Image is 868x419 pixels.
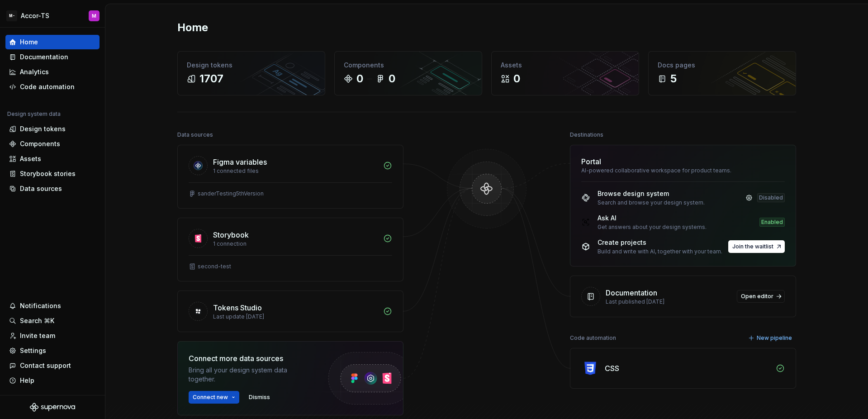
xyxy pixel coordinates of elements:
button: Dismiss [245,391,274,404]
div: sanderTesting5thVersion [198,190,264,197]
div: Data sources [177,129,213,141]
svg: Supernova Logo [30,403,75,412]
button: Join the waitlist [728,240,785,253]
a: Documentation [5,50,100,64]
a: Data sources [5,181,100,196]
span: New pipeline [757,334,792,342]
div: Data sources [20,184,62,193]
div: Accor-TS [21,11,49,20]
span: Connect new [193,394,228,401]
div: M [92,12,96,19]
div: Documentation [20,52,68,62]
div: Code automation [20,82,75,91]
div: Design tokens [187,61,316,70]
span: Join the waitlist [732,243,773,250]
div: Browse design system [598,189,705,198]
div: Help [20,376,34,385]
a: Assets [5,152,100,166]
div: 5 [670,71,677,86]
a: Invite team [5,329,100,343]
a: Figma variables1 connected filessanderTesting5thVersion [177,145,403,209]
a: Design tokens [5,122,100,136]
div: Tokens Studio [213,302,262,313]
div: 0 [356,71,363,86]
a: Analytics [5,65,100,79]
div: Destinations [570,129,603,141]
div: 1707 [199,71,223,86]
a: Docs pages5 [648,51,796,95]
div: Last update [DATE] [213,313,378,320]
div: Disabled [757,193,785,202]
button: Connect new [189,391,239,404]
div: Design system data [7,110,61,118]
div: M- [6,10,17,21]
span: Dismiss [249,394,270,401]
div: AI-powered collaborative workspace for product teams. [581,167,785,174]
div: Storybook [213,229,249,240]
div: Connect more data sources [189,353,311,364]
div: Design tokens [20,124,66,133]
div: Code automation [570,332,616,344]
button: Help [5,373,100,388]
div: Notifications [20,301,61,310]
a: Storybook1 connectionsecond-test [177,218,403,281]
div: Components [20,139,60,148]
div: Bring all your design system data together. [189,366,311,384]
div: Analytics [20,67,49,76]
div: Last published [DATE] [606,298,731,305]
div: Get answers about your design systems. [598,224,707,231]
button: Notifications [5,299,100,313]
div: Home [20,38,38,47]
a: Open editor [737,290,785,303]
div: Portal [581,156,601,167]
div: Build and write with AI, together with your team. [598,248,722,255]
a: Design tokens1707 [177,51,325,95]
div: 1 connected files [213,167,378,175]
div: Settings [20,346,46,355]
div: Ask AI [598,214,707,223]
a: Storybook stories [5,167,100,181]
a: Settings [5,343,100,358]
button: New pipeline [745,332,796,344]
div: 0 [389,71,395,86]
a: Assets0 [491,51,639,95]
a: Components00 [334,51,482,95]
div: Contact support [20,361,71,370]
h2: Home [177,20,208,35]
a: Components [5,137,100,151]
div: second-test [198,263,231,270]
a: Tokens StudioLast update [DATE] [177,290,403,332]
div: Invite team [20,331,55,340]
a: Home [5,35,100,49]
div: Assets [20,154,41,163]
div: Figma variables [213,157,267,167]
div: Assets [501,61,630,70]
div: Search and browse your design system. [598,199,705,206]
div: Documentation [606,287,657,298]
button: Contact support [5,358,100,373]
span: Open editor [741,293,773,300]
div: CSS [605,363,619,374]
div: Storybook stories [20,169,76,178]
div: Search ⌘K [20,316,54,325]
div: 1 connection [213,240,378,248]
button: Search ⌘K [5,314,100,328]
div: Enabled [759,218,785,227]
a: Code automation [5,80,100,94]
div: 0 [513,71,520,86]
button: M-Accor-TSM [2,6,103,25]
div: Docs pages [658,61,787,70]
div: Components [344,61,473,70]
div: Create projects [598,238,722,247]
